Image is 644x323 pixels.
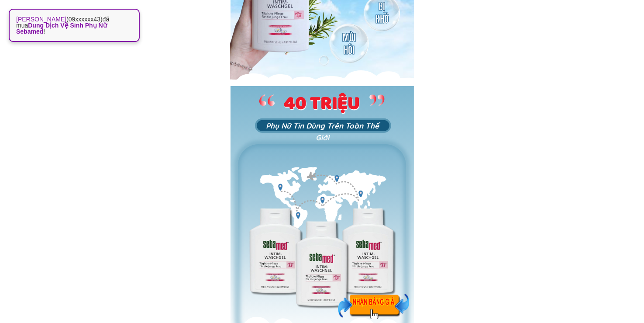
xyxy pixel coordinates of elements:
[259,120,386,143] h3: Phụ Nữ Tin Dùng Trên Toàn Thế Giới
[16,16,66,23] strong: [PERSON_NAME]
[16,16,132,35] p: ( ) đã mua !
[16,22,107,35] span: Dung Dịch Vệ Sinh Phụ Nữ Sebamed
[69,16,100,23] span: 09xxxxxx43
[245,91,399,121] h2: 40 TRIỆU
